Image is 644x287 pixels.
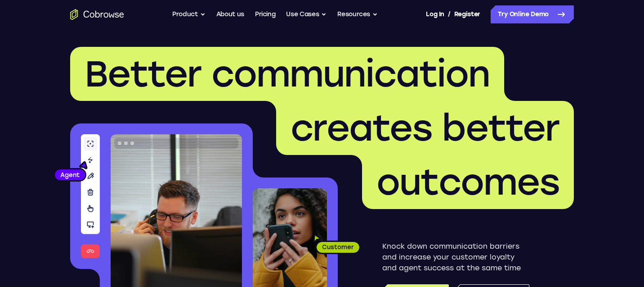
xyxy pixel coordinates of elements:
[85,52,490,96] span: Better communication
[448,9,451,20] span: /
[70,9,124,20] a: Go to the home page
[291,106,559,150] span: creates better
[255,5,276,23] a: Pricing
[454,5,480,23] a: Register
[491,5,574,23] a: Try Online Demo
[337,5,378,23] button: Resources
[382,241,529,273] p: Knock down communication barriers and increase your customer loyalty and agent success at the sam...
[172,5,206,23] button: Product
[216,5,244,23] a: About us
[426,5,444,23] a: Log In
[286,5,326,23] button: Use Cases
[376,160,559,204] span: outcomes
